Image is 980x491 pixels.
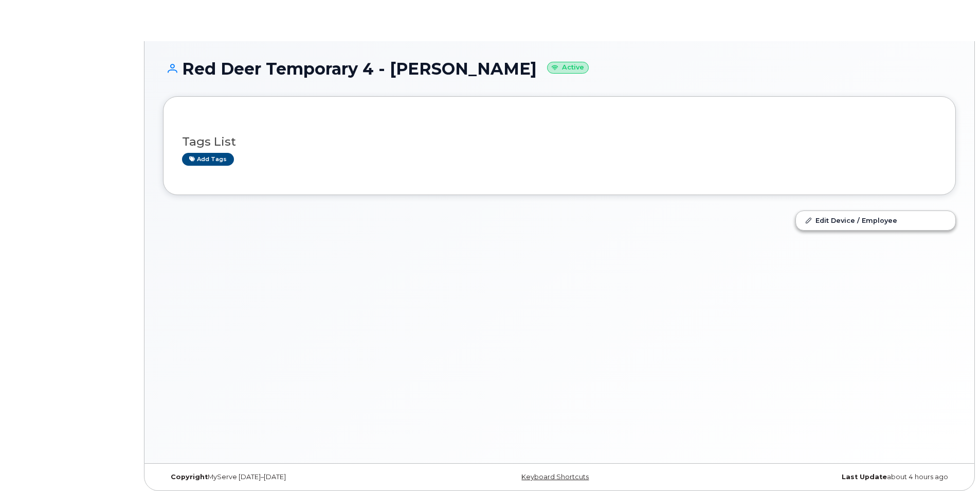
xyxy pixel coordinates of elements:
h1: Red Deer Temporary 4 - [PERSON_NAME] [163,60,956,78]
strong: Last Update [842,473,887,481]
h3: Tags List [182,135,937,148]
strong: Copyright [171,473,208,481]
a: Edit Device / Employee [796,211,955,230]
div: about 4 hours ago [692,473,956,481]
a: Add tags [182,153,234,166]
a: Keyboard Shortcuts [521,473,589,481]
div: MyServe [DATE]–[DATE] [163,473,427,481]
small: Active [547,62,589,74]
